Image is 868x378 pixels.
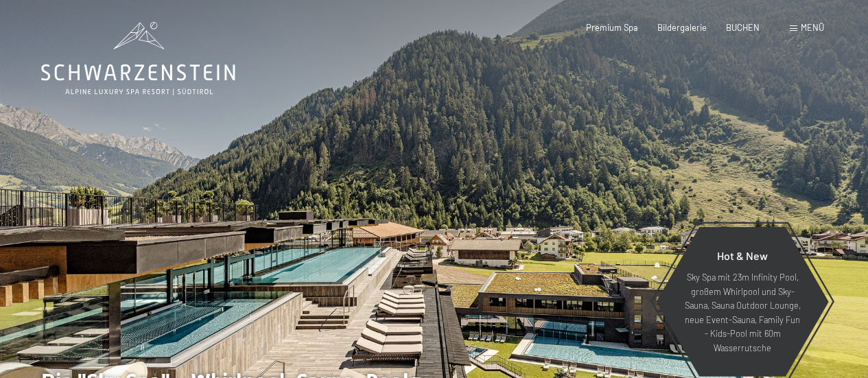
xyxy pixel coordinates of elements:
[726,22,760,33] a: BUCHEN
[586,22,638,33] a: Premium Spa
[801,22,824,33] span: Menü
[717,249,768,262] span: Hot & New
[683,270,802,355] p: Sky Spa mit 23m Infinity Pool, großem Whirlpool und Sky-Sauna, Sauna Outdoor Lounge, neue Event-S...
[655,226,830,377] a: Hot & New Sky Spa mit 23m Infinity Pool, großem Whirlpool und Sky-Sauna, Sauna Outdoor Lounge, ne...
[657,22,707,33] a: Bildergalerie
